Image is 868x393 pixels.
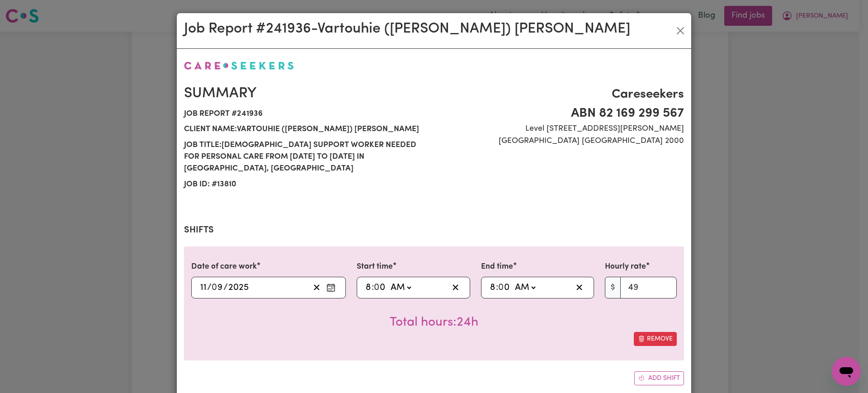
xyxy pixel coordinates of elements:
span: 0 [212,283,217,292]
span: 0 [498,283,504,292]
button: Clear date [310,281,324,294]
span: / [207,283,212,293]
span: Total hours worked: 24 hours [390,316,478,329]
label: Date of care work [191,261,257,273]
span: 0 [374,283,379,292]
button: Add another shift [634,371,684,385]
span: : [496,283,498,293]
span: Careseekers [439,85,684,104]
input: -- [374,281,386,294]
input: -- [365,281,372,294]
input: -- [490,281,496,294]
h2: Shifts [184,225,684,236]
img: Careseekers logo [184,62,294,70]
iframe: Button to launch messaging window [832,357,861,386]
span: $ [605,277,621,298]
h2: Summary [184,85,429,102]
button: Remove this shift [634,332,677,346]
label: Start time [357,261,393,273]
span: Level [STREET_ADDRESS][PERSON_NAME] [439,123,684,135]
label: End time [481,261,513,273]
input: -- [499,281,510,294]
h2: Job Report # 241936 - Vartouhie ([PERSON_NAME]) [PERSON_NAME] [184,20,630,38]
input: -- [212,281,223,294]
button: Close [673,24,688,38]
span: Job report # 241936 [184,106,429,122]
span: ABN 82 169 299 567 [439,104,684,123]
span: Job title: [DEMOGRAPHIC_DATA] Support Worker Needed For Personal Care From [DATE] to [DATE] In [G... [184,137,429,177]
button: Enter the date of care work [324,281,338,294]
span: / [223,283,228,293]
input: -- [200,281,207,294]
label: Hourly rate [605,261,646,273]
span: [GEOGRAPHIC_DATA] [GEOGRAPHIC_DATA] 2000 [439,135,684,147]
span: : [372,283,374,293]
input: ---- [228,281,249,294]
span: Client name: Vartouhie ([PERSON_NAME]) [PERSON_NAME] [184,122,429,137]
span: Job ID: # 13810 [184,177,429,192]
